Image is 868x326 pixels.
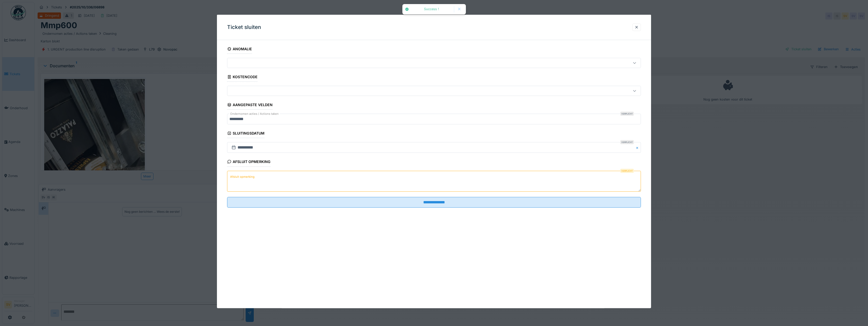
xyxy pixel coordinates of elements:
[635,142,641,153] button: Close
[620,140,634,144] div: Verplicht
[227,158,271,167] div: Afsluit opmerking
[227,24,261,30] h3: Ticket sluiten
[229,174,256,180] label: Afsluit opmerking
[227,73,258,82] div: Kostencode
[620,169,634,173] div: Verplicht
[227,129,264,138] div: Sluitingsdatum
[620,112,634,116] div: Verplicht
[229,112,280,116] label: Ondernomen acties / Actions taken
[227,45,252,54] div: Anomalie
[412,7,451,11] div: Success !
[227,101,273,110] div: Aangepaste velden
